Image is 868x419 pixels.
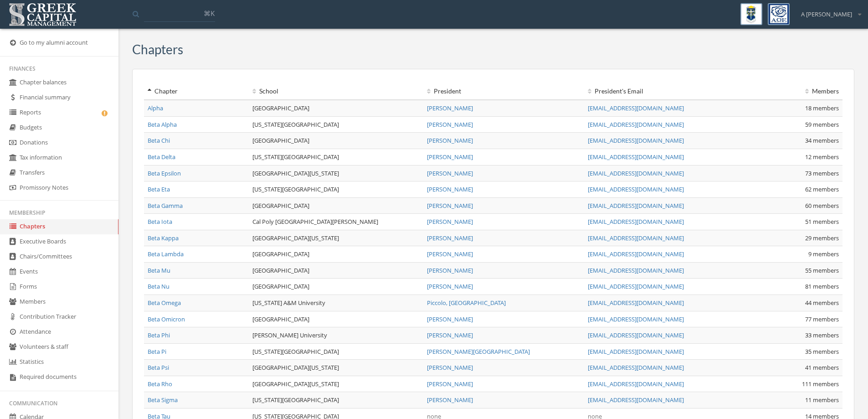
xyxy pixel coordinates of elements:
[805,202,839,210] span: 60 members
[588,87,741,96] div: President 's Email
[427,396,473,404] a: [PERSON_NAME]
[249,100,423,116] td: [GEOGRAPHIC_DATA]
[148,153,175,161] a: Beta Delta
[588,234,684,242] a: [EMAIL_ADDRESS][DOMAIN_NAME]
[427,169,473,177] a: [PERSON_NAME]
[588,347,684,356] a: [EMAIL_ADDRESS][DOMAIN_NAME]
[132,42,183,57] h3: Chapters
[148,120,177,129] a: Beta Alpha
[148,282,169,290] a: Beta Nu
[588,396,684,404] a: [EMAIL_ADDRESS][DOMAIN_NAME]
[588,250,684,258] a: [EMAIL_ADDRESS][DOMAIN_NAME]
[148,380,172,388] a: Beta Rho
[427,363,473,372] a: [PERSON_NAME]
[588,217,684,226] a: [EMAIL_ADDRESS][DOMAIN_NAME]
[148,315,185,323] a: Beta Omicron
[588,299,684,307] a: [EMAIL_ADDRESS][DOMAIN_NAME]
[148,234,179,242] a: Beta Kappa
[805,315,839,323] span: 77 members
[427,331,473,339] a: [PERSON_NAME]
[801,10,852,19] span: A [PERSON_NAME]
[805,169,839,177] span: 73 members
[588,331,684,339] a: [EMAIL_ADDRESS][DOMAIN_NAME]
[427,315,473,323] a: [PERSON_NAME]
[249,149,423,165] td: [US_STATE][GEOGRAPHIC_DATA]
[148,104,163,112] a: Alpha
[249,197,423,214] td: [GEOGRAPHIC_DATA]
[148,136,170,145] a: Beta Chi
[805,299,839,307] span: 44 members
[805,234,839,242] span: 29 members
[427,104,473,112] a: [PERSON_NAME]
[148,299,181,307] a: Beta Omega
[148,250,184,258] a: Beta Lambda
[588,169,684,177] a: [EMAIL_ADDRESS][DOMAIN_NAME]
[148,396,178,404] a: Beta Sigma
[808,250,839,258] span: 9 members
[427,266,473,274] a: [PERSON_NAME]
[249,327,423,344] td: [PERSON_NAME] University
[249,262,423,279] td: [GEOGRAPHIC_DATA]
[427,120,473,129] a: [PERSON_NAME]
[805,347,839,356] span: 35 members
[427,299,506,307] a: Piccolo, [GEOGRAPHIC_DATA]
[427,217,473,226] a: [PERSON_NAME]
[588,202,684,210] a: [EMAIL_ADDRESS][DOMAIN_NAME]
[588,120,684,129] a: [EMAIL_ADDRESS][DOMAIN_NAME]
[805,136,839,145] span: 34 members
[588,266,684,274] a: [EMAIL_ADDRESS][DOMAIN_NAME]
[249,376,423,392] td: [GEOGRAPHIC_DATA][US_STATE]
[427,87,580,96] div: President
[795,3,861,19] div: A [PERSON_NAME]
[588,315,684,323] a: [EMAIL_ADDRESS][DOMAIN_NAME]
[805,185,839,193] span: 62 members
[427,136,473,145] a: [PERSON_NAME]
[805,396,839,404] span: 11 members
[148,87,245,96] div: Chapter
[802,380,839,388] span: 111 members
[249,246,423,263] td: [GEOGRAPHIC_DATA]
[588,185,684,193] a: [EMAIL_ADDRESS][DOMAIN_NAME]
[427,153,473,161] a: [PERSON_NAME]
[249,360,423,376] td: [GEOGRAPHIC_DATA][US_STATE]
[805,104,839,112] span: 18 members
[588,136,684,145] a: [EMAIL_ADDRESS][DOMAIN_NAME]
[249,116,423,133] td: [US_STATE][GEOGRAPHIC_DATA]
[427,234,473,242] a: [PERSON_NAME]
[148,266,170,274] a: Beta Mu
[148,202,183,210] a: Beta Gamma
[427,380,473,388] a: [PERSON_NAME]
[427,185,473,193] a: [PERSON_NAME]
[588,104,684,112] a: [EMAIL_ADDRESS][DOMAIN_NAME]
[588,363,684,372] a: [EMAIL_ADDRESS][DOMAIN_NAME]
[148,363,169,372] a: Beta Psi
[148,217,172,226] a: Beta Iota
[588,282,684,290] a: [EMAIL_ADDRESS][DOMAIN_NAME]
[204,9,215,18] span: ⌘K
[148,331,170,339] a: Beta Phi
[588,380,684,388] a: [EMAIL_ADDRESS][DOMAIN_NAME]
[588,153,684,161] a: [EMAIL_ADDRESS][DOMAIN_NAME]
[249,181,423,198] td: [US_STATE][GEOGRAPHIC_DATA]
[249,230,423,246] td: [GEOGRAPHIC_DATA][US_STATE]
[805,266,839,274] span: 55 members
[805,120,839,129] span: 59 members
[249,311,423,327] td: [GEOGRAPHIC_DATA]
[249,133,423,149] td: [GEOGRAPHIC_DATA]
[427,250,473,258] a: [PERSON_NAME]
[249,279,423,295] td: [GEOGRAPHIC_DATA]
[805,217,839,226] span: 51 members
[427,202,473,210] a: [PERSON_NAME]
[748,87,839,96] div: Members
[805,153,839,161] span: 12 members
[805,331,839,339] span: 33 members
[427,347,530,356] a: [PERSON_NAME][GEOGRAPHIC_DATA]
[249,165,423,181] td: [GEOGRAPHIC_DATA][US_STATE]
[252,87,420,96] div: School
[805,363,839,372] span: 41 members
[805,282,839,290] span: 81 members
[249,295,423,311] td: [US_STATE] A&M University
[148,185,170,193] a: Beta Eta
[249,392,423,409] td: [US_STATE][GEOGRAPHIC_DATA]
[427,282,473,290] a: [PERSON_NAME]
